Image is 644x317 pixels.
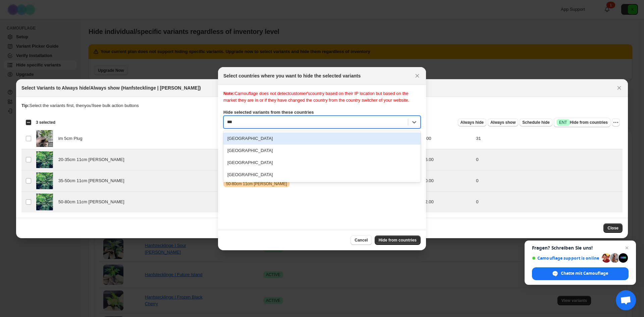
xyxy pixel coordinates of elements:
span: Cancel [355,237,368,243]
button: Close [603,223,623,233]
span: ENT [559,120,567,125]
span: Camouflage support is online [532,256,599,261]
td: 0 [474,191,623,212]
b: Note: [223,91,234,96]
img: hanfstecklinge-gorilla-zkittlez.webp [36,194,53,210]
div: [GEOGRAPHIC_DATA] [223,145,421,157]
td: 16.00 [421,149,474,170]
a: Chat öffnen [616,290,636,310]
img: tab_keywords_by_traffic_grey.svg [65,39,71,44]
p: Select the variants first, then you'll see bulk action buttons [21,102,623,109]
td: 22.00 [421,191,474,212]
td: 20.00 [421,170,474,191]
button: Always hide [458,118,486,126]
span: Fragen? Schreiben Sie uns! [532,245,629,251]
button: Always show [488,118,518,126]
img: tab_domain_overview_orange.svg [27,39,33,44]
span: Always show [490,120,516,125]
td: 8.00 [421,128,474,149]
img: hanfstecklinge-gorilla-zkittlez.webp [36,172,53,189]
button: Cancel [351,235,372,245]
span: 35-50cm 11cm [PERSON_NAME] [58,177,128,184]
span: Schedule hide [522,120,549,125]
img: website_grey.svg [11,17,16,23]
div: [GEOGRAPHIC_DATA] [223,169,421,181]
div: v 4.0.25 [19,11,33,16]
strong: Tip: [21,103,30,108]
span: 20-35cm 11cm [PERSON_NAME] [58,156,128,163]
div: Domain [35,40,49,44]
h2: Select countries where you want to hide the selected variants [223,72,361,79]
span: Chatte mit Camouflage [532,267,629,280]
button: Hide from countries [375,235,421,245]
div: [GEOGRAPHIC_DATA] [223,157,421,169]
span: Hide from countries [379,237,417,243]
td: 0 [474,170,623,191]
span: 50-80cm 11cm [PERSON_NAME] [226,181,287,187]
img: hanfsteckling-gorilla-zkittlez.webp [36,130,53,147]
div: Camouflage does not detect customer's country based on their IP location but based on the market ... [223,90,421,104]
img: logo_orange.svg [11,11,16,16]
div: Domain: [DOMAIN_NAME] [17,17,74,23]
span: Hide from countries [556,119,608,126]
div: Keywords nach Traffic [73,40,116,44]
span: Chatte mit Camouflage [561,270,608,276]
span: 50-80cm 11cm [PERSON_NAME] [58,199,128,205]
h2: Select Variants to Always hide/Always show (Hanfstecklinge | [PERSON_NAME]) [21,85,201,91]
span: Close [607,225,619,231]
span: im 5cm Plug [58,135,86,142]
button: Close [614,83,624,93]
span: 3 selected [36,120,55,125]
span: Always hide [461,120,484,125]
b: Hide selected variants from these countries [223,110,314,115]
button: Close [413,71,422,81]
button: More actions [612,118,620,126]
button: Schedule hide [520,118,552,126]
td: 31 [474,128,623,149]
div: [GEOGRAPHIC_DATA] [223,133,421,145]
td: 0 [474,149,623,170]
button: SuccessENTHide from countries [554,118,610,127]
img: hanfstecklinge-gorilla-zkittlez.webp [36,151,53,168]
